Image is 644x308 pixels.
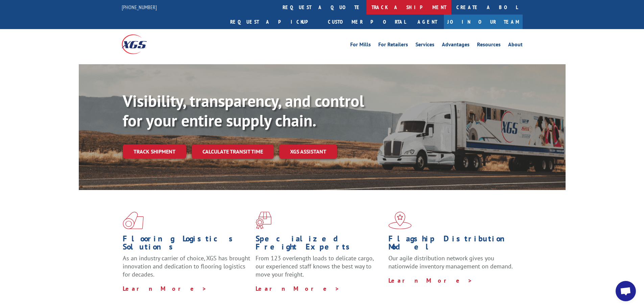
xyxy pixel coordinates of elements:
a: [PHONE_NUMBER] [122,4,157,10]
a: Calculate transit time [192,144,274,159]
a: Resources [477,42,501,49]
a: Learn More > [256,285,340,292]
a: Track shipment [123,144,186,159]
h1: Flooring Logistics Solutions [123,235,251,254]
a: Agent [411,15,444,29]
a: For Retailers [378,42,408,49]
a: For Mills [350,42,371,49]
b: Visibility, transparency, and control for your entire supply chain. [123,90,364,131]
img: xgs-icon-flagship-distribution-model-red [388,212,412,229]
h1: Flagship Distribution Model [388,235,516,254]
div: Open chat [616,281,636,301]
a: Learn More > [123,285,207,292]
a: Advantages [442,42,470,49]
span: As an industry carrier of choice, XGS has brought innovation and dedication to flooring logistics... [123,254,250,278]
img: xgs-icon-total-supply-chain-intelligence-red [123,212,144,229]
img: xgs-icon-focused-on-flooring-red [256,212,271,229]
span: Our agile distribution network gives you nationwide inventory management on demand. [388,254,513,270]
a: About [508,42,523,49]
a: Request a pickup [225,15,323,29]
a: Customer Portal [323,15,411,29]
a: Services [415,42,434,49]
h1: Specialized Freight Experts [256,235,383,254]
p: From 123 overlength loads to delicate cargo, our experienced staff knows the best way to move you... [256,254,383,284]
a: Join Our Team [444,15,523,29]
a: Learn More > [388,277,473,284]
a: XGS ASSISTANT [279,144,337,159]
